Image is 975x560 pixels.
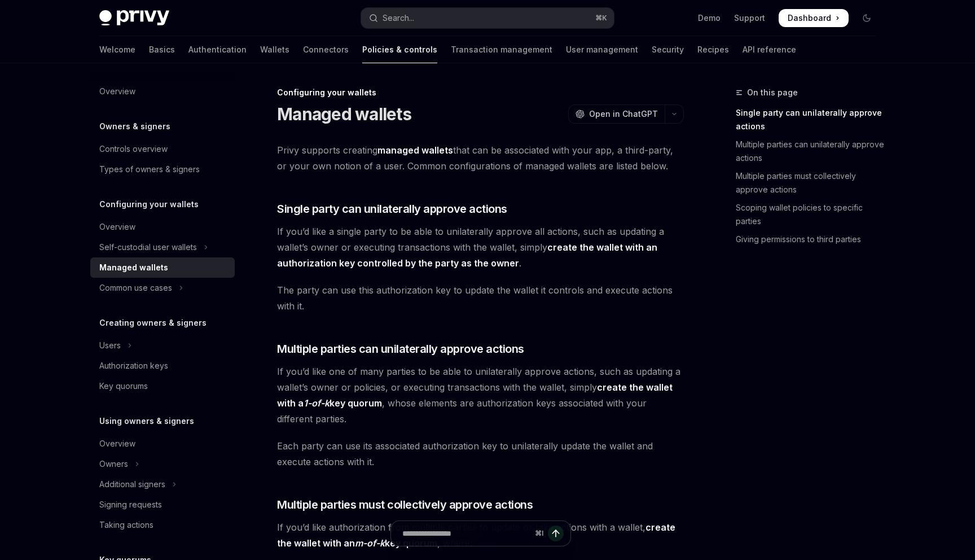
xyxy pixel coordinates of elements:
a: Overview [90,81,235,102]
a: Policies & controls [362,36,437,63]
h5: Owners & signers [99,120,170,133]
h5: Using owners & signers [99,414,194,428]
div: Configuring your wallets [277,87,684,98]
h5: Creating owners & signers [99,316,207,330]
a: Taking actions [90,515,235,535]
div: Overview [99,220,135,234]
button: Open search [361,8,614,28]
h5: Configuring your wallets [99,198,199,211]
img: dark logo [99,10,169,26]
strong: managed wallets [377,145,453,156]
a: User management [566,36,638,63]
div: Signing requests [99,498,162,511]
a: Overview [90,434,235,454]
span: If you’d like one of many parties to be able to unilaterally approve actions, such as updating a ... [277,364,684,427]
a: API reference [743,36,796,63]
a: Demo [698,12,721,24]
h1: Managed wallets [277,104,411,124]
a: Welcome [99,36,135,63]
div: Search... [383,11,414,25]
div: Users [99,339,121,352]
span: Each party can use its associated authorization key to unilaterally update the wallet and execute... [277,438,684,470]
a: Single party can unilaterally approve actions [736,104,885,135]
button: Toggle Owners section [90,454,235,474]
a: Security [652,36,684,63]
a: Transaction management [451,36,552,63]
span: Privy supports creating that can be associated with your app, a third-party, or your own notion o... [277,142,684,174]
a: Scoping wallet policies to specific parties [736,199,885,230]
button: Toggle Users section [90,335,235,356]
a: Connectors [303,36,349,63]
a: Dashboard [779,9,849,27]
a: Authentication [188,36,247,63]
div: Controls overview [99,142,168,156]
a: Support [734,12,765,24]
div: Additional signers [99,478,165,491]
a: Recipes [697,36,729,63]
button: Toggle Self-custodial user wallets section [90,237,235,257]
button: Toggle dark mode [858,9,876,27]
a: Managed wallets [90,257,235,278]
div: Overview [99,85,135,98]
a: Key quorums [90,376,235,396]
div: Authorization keys [99,359,168,373]
a: Controls overview [90,139,235,159]
span: Open in ChatGPT [589,108,658,120]
a: Multiple parties must collectively approve actions [736,167,885,199]
span: Dashboard [788,12,831,24]
div: Common use cases [99,281,172,295]
div: Self-custodial user wallets [99,240,197,254]
div: Overview [99,437,135,450]
button: Send message [548,526,564,541]
span: ⌘ K [595,14,607,23]
button: Open in ChatGPT [568,104,665,124]
div: Key quorums [99,379,148,393]
a: Giving permissions to third parties [736,230,885,248]
div: Owners [99,457,128,471]
button: Toggle Common use cases section [90,278,235,298]
div: Managed wallets [99,261,168,274]
a: Signing requests [90,495,235,515]
span: Multiple parties can unilaterally approve actions [277,341,524,357]
span: Multiple parties must collectively approve actions [277,497,533,513]
a: Multiple parties can unilaterally approve actions [736,135,885,167]
span: If you’d like a single party to be able to unilaterally approve all actions, such as updating a w... [277,224,684,271]
span: On this page [747,86,798,99]
a: Types of owners & signers [90,159,235,180]
div: Types of owners & signers [99,163,200,176]
a: Basics [149,36,175,63]
a: Overview [90,217,235,237]
a: Authorization keys [90,356,235,376]
em: 1-of-k [304,397,330,409]
span: The party can use this authorization key to update the wallet it controls and execute actions wit... [277,282,684,314]
span: Single party can unilaterally approve actions [277,201,507,217]
div: Taking actions [99,518,153,532]
input: Ask a question... [402,521,530,546]
button: Toggle Additional signers section [90,474,235,495]
a: Wallets [260,36,289,63]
